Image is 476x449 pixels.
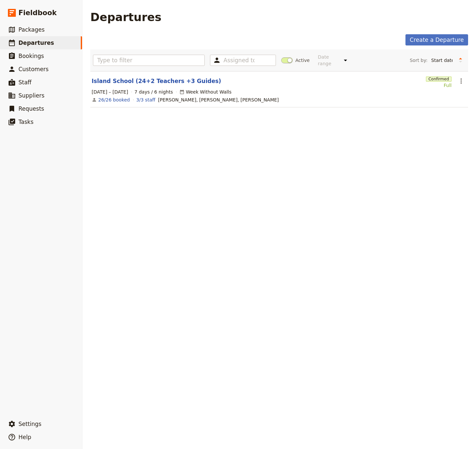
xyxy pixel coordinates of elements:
[18,92,45,99] span: Suppliers
[18,434,31,440] span: Help
[92,77,221,85] a: Island School (24+2 Teachers +3 Guides)
[405,34,468,45] a: Create a Departure
[410,57,428,64] span: Sort by:
[18,53,44,59] span: Bookings
[18,66,48,72] span: Customers
[92,89,128,95] span: [DATE] – [DATE]
[428,55,456,65] select: Sort by:
[158,97,279,103] span: Karl Young, Kaylah Emerson, Kayla Pene
[426,82,452,89] div: Full
[295,57,310,64] span: Active
[136,97,155,103] a: 3/3 staff
[93,55,205,66] input: Type to filter
[223,56,254,64] input: Assigned to
[18,119,34,125] span: Tasks
[134,89,173,95] span: 7 days / 6 nights
[18,8,57,18] span: Fieldbook
[18,40,54,46] span: Departures
[18,105,44,112] span: Requests
[456,55,465,65] button: Change sort direction
[456,75,467,87] button: Actions
[426,76,452,82] span: Confirmed
[18,421,42,427] span: Settings
[98,97,130,103] a: View the bookings for this departure
[90,11,162,24] h1: Departures
[18,26,45,33] span: Packages
[18,79,32,86] span: Staff
[179,89,232,95] div: Week Without Walls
